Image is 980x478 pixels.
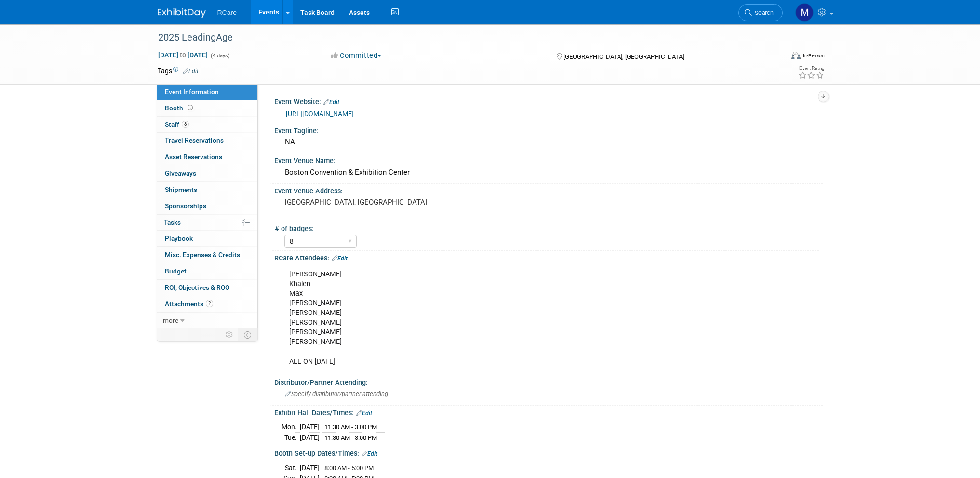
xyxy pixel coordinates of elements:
a: Edit [183,68,199,75]
div: Event Venue Address: [274,184,823,196]
div: Event Website: [274,95,823,107]
span: 11:30 AM - 3:00 PM [324,434,377,441]
span: Booth [165,104,195,112]
img: ExhibitDay [158,8,206,18]
button: Committed [328,51,385,61]
div: Boston Convention & Exhibition Center [282,165,816,180]
td: Tags [158,66,199,76]
span: Asset Reservations [165,153,222,161]
div: [PERSON_NAME] Khalen Max [PERSON_NAME] [PERSON_NAME] [PERSON_NAME] [PERSON_NAME] [PERSON_NAME] AL... [282,265,717,371]
span: Sponsorships [165,202,206,210]
img: Format-Inperson.png [791,52,801,59]
a: Search [738,4,783,21]
a: Edit [362,451,377,457]
td: Mon. [282,422,300,433]
td: Toggle Event Tabs [238,328,257,341]
span: 8 [182,121,189,128]
span: Attachments [165,300,213,308]
div: RCare Attendees: [274,251,823,263]
span: [DATE] [DATE] [158,51,208,59]
span: Search [752,9,774,16]
div: 2025 LeadingAge [155,29,768,46]
a: Edit [332,255,348,262]
span: Booth not reserved yet [186,104,195,111]
span: RCare [217,9,237,16]
td: [DATE] [300,432,320,442]
span: ROI, Objectives & ROO [165,284,229,291]
a: Edit [323,99,339,106]
span: 8:00 AM - 5:00 PM [324,464,374,472]
a: Asset Reservations [157,149,257,165]
div: Event Format [726,50,825,65]
a: Tasks [157,215,257,231]
a: Playbook [157,231,257,246]
a: ROI, Objectives & ROO [157,280,257,296]
td: [DATE] [300,463,320,473]
a: Travel Reservations [157,133,257,149]
span: Budget [165,267,187,275]
a: Booth [157,100,257,116]
a: Budget [157,263,257,279]
a: Edit [356,410,372,417]
div: Exhibit Hall Dates/Times: [274,406,823,418]
span: 11:30 AM - 3:00 PM [324,423,377,431]
span: Staff [165,121,189,128]
a: Giveaways [157,165,257,181]
span: Tasks [164,219,181,226]
a: Shipments [157,182,257,198]
a: Sponsorships [157,198,257,214]
div: NA [282,135,816,150]
div: In-Person [802,52,825,59]
div: Event Venue Name: [274,153,823,165]
a: [URL][DOMAIN_NAME] [286,110,354,118]
td: Sat. [282,463,300,473]
span: Giveaways [165,169,196,177]
a: Attachments2 [157,296,257,312]
td: Tue. [282,432,300,442]
span: Shipments [165,186,197,193]
div: Distributor/Partner Attending: [274,375,823,387]
span: Misc. Expenses & Credits [165,251,240,259]
span: [GEOGRAPHIC_DATA], [GEOGRAPHIC_DATA] [564,53,684,60]
img: Mike Andolina [795,3,814,22]
div: Event Tagline: [274,123,823,136]
td: Personalize Event Tab Strip [221,328,238,341]
pre: [GEOGRAPHIC_DATA], [GEOGRAPHIC_DATA] [285,198,492,206]
span: (4 days) [210,53,230,59]
a: Staff8 [157,117,257,133]
a: Misc. Expenses & Credits [157,247,257,263]
span: more [163,316,178,324]
span: Playbook [165,234,193,242]
div: # of badges: [275,221,819,233]
div: Booth Set-up Dates/Times: [274,446,823,459]
div: Event Rating [798,66,824,71]
span: 2 [206,300,213,307]
td: [DATE] [300,422,320,433]
span: to [178,51,188,59]
a: Event Information [157,84,257,100]
span: Specify distributor/partner attending [285,390,388,397]
a: more [157,313,257,328]
span: Travel Reservations [165,137,224,144]
span: Event Information [165,88,219,96]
